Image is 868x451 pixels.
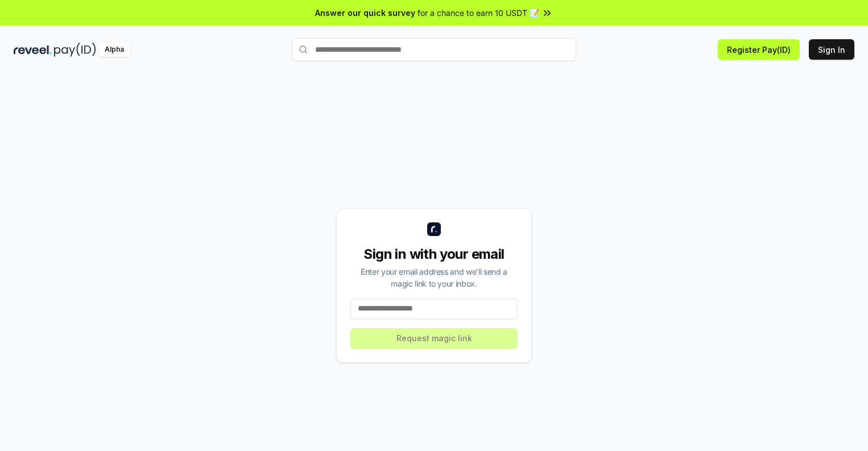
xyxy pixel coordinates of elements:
button: Register Pay(ID) [718,39,800,60]
div: Alpha [98,43,130,57]
div: Enter your email address and we’ll send a magic link to your inbox. [350,266,518,289]
div: Sign in with your email [350,245,518,263]
img: reveel_dark [14,43,52,57]
span: Answer our quick survey [315,7,415,19]
img: pay_id [54,43,96,57]
img: logo_small [427,222,441,236]
span: for a chance to earn 10 USDT 📝 [418,7,539,19]
button: Sign In [809,39,854,60]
